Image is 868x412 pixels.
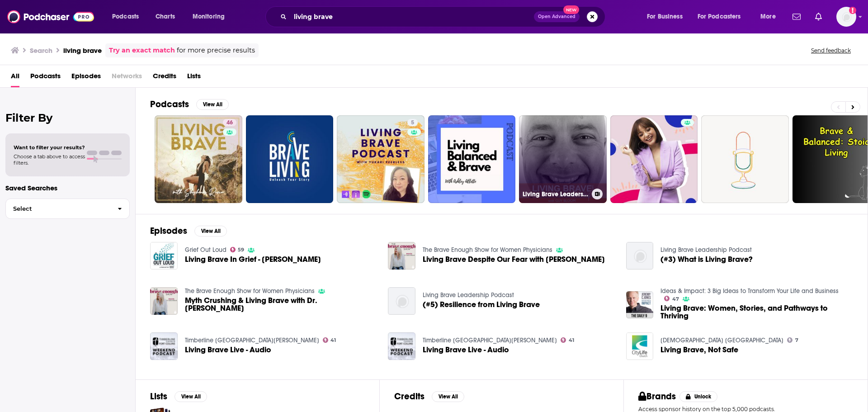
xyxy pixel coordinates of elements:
span: Select [6,206,110,212]
span: Monitoring [193,10,225,23]
button: View All [194,226,227,237]
img: (#3) What is Living Brave? [626,242,654,270]
a: Show notifications dropdown [811,9,826,24]
span: Myth Crushing & Living Brave with Dr. [PERSON_NAME] [185,297,377,312]
a: The Brave Enough Show for Women Physicians [423,246,552,254]
span: 59 [238,248,244,252]
a: Living Brave, Not Safe [660,346,738,354]
span: 41 [330,338,336,342]
button: open menu [754,9,787,24]
a: Try an exact match [109,45,175,56]
button: View All [432,391,464,402]
span: Networks [112,69,142,87]
span: for more precise results [177,45,255,56]
span: 41 [569,338,574,342]
a: All [11,69,19,87]
a: Myth Crushing & Living Brave with Dr. Mark Shapiro [185,297,377,312]
span: Living Brave Live - Audio [423,346,509,354]
a: PodcastsView All [150,99,229,110]
span: New [563,5,580,14]
a: Credits [153,69,176,87]
h2: Episodes [150,225,187,237]
a: Timberline Fort Collins Campus [423,336,557,344]
a: Living Brave Despite Our Fear with Amy Debrucque [423,256,605,263]
button: Send feedback [808,47,854,54]
span: Want to filter your results? [14,144,85,151]
button: Unlock [679,391,718,402]
span: Charts [156,10,175,23]
a: Timberline Fort Collins Campus [185,336,319,344]
span: More [760,10,776,23]
a: Show notifications dropdown [789,9,804,24]
a: 5 [407,119,418,126]
img: User Profile [836,7,856,27]
a: Living Brave Leadership Podcast [660,246,752,254]
img: Myth Crushing & Living Brave with Dr. Mark Shapiro [150,287,178,315]
a: 41 [561,337,574,343]
a: 41 [323,337,336,343]
a: Living Brave: Women, Stories, and Pathways to Thriving [660,304,853,320]
a: 46 [223,119,236,126]
span: For Business [647,10,683,23]
button: Select [5,199,130,219]
span: Logged in as gabrielle.gantz [836,7,856,27]
a: Lists [187,69,201,87]
span: Living Brave In Grief - [PERSON_NAME] [185,256,321,263]
button: open menu [106,9,151,24]
a: 46 [155,115,242,203]
button: open menu [641,9,694,24]
a: Charts [150,9,180,24]
h3: Search [30,46,52,55]
img: Living Brave In Grief - Shannon Dingle [150,242,178,270]
span: Podcasts [112,10,139,23]
svg: Add a profile image [849,7,856,14]
h2: Brands [638,391,676,402]
a: Living Brave Leadership Podcast [519,115,607,203]
button: open menu [692,9,754,24]
a: 7 [787,337,798,343]
img: (#5) Resilience from Living Brave [388,287,415,315]
span: (#5) Resilience from Living Brave [423,301,540,308]
a: Living Brave Live - Audio [185,346,271,354]
img: Living Brave Live - Audio [388,332,415,360]
span: Living Brave Despite Our Fear with [PERSON_NAME] [423,256,605,263]
span: For Podcasters [698,10,741,23]
a: Ideas & Impact: 3 Big Ideas to Transform Your Life and Business [660,287,839,295]
input: Search podcasts, credits, & more... [290,9,534,24]
a: CreditsView All [394,391,464,402]
a: (#3) What is Living Brave? [660,256,753,263]
span: 7 [795,338,798,342]
a: Episodes [71,69,101,87]
span: Podcasts [30,69,61,87]
a: EpisodesView All [150,225,227,237]
button: View All [175,391,207,402]
img: Living Brave: Women, Stories, and Pathways to Thriving [626,291,654,319]
h3: Living Brave Leadership Podcast [523,190,588,198]
h2: Filter By [5,111,130,124]
img: Living Brave Despite Our Fear with Amy Debrucque [388,242,415,270]
h2: Credits [394,391,425,402]
a: Living Brave Live - Audio [150,332,178,360]
a: Living Brave, Not Safe [626,332,654,360]
a: Living Brave Leadership Podcast [423,291,514,299]
a: ListsView All [150,391,207,402]
button: open menu [186,9,236,24]
img: Podchaser - Follow, Share and Rate Podcasts [7,8,94,25]
span: Choose a tab above to access filters. [14,153,85,166]
a: 47 [664,296,679,301]
span: 47 [672,297,679,301]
